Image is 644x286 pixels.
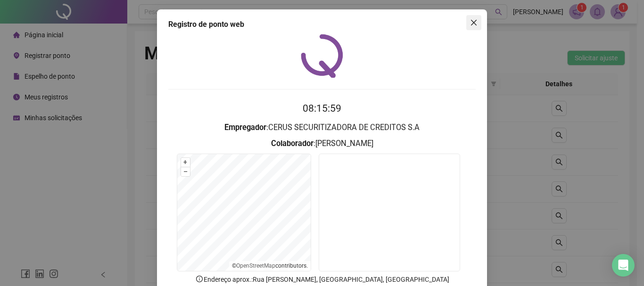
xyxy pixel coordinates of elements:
div: Open Intercom Messenger [612,254,635,277]
strong: Colaborador [271,139,314,148]
span: close [470,19,478,26]
div: Registro de ponto web [168,19,476,30]
img: QRPoint [301,34,343,78]
button: – [181,167,190,176]
span: info-circle [195,275,204,283]
button: Close [466,15,481,30]
button: + [181,158,190,167]
li: © contributors. [232,262,308,269]
h3: : [PERSON_NAME] [168,138,476,150]
strong: Empregador [224,123,266,132]
a: OpenStreetMap [236,262,275,269]
p: Endereço aprox. : Rua [PERSON_NAME], [GEOGRAPHIC_DATA], [GEOGRAPHIC_DATA] [168,274,476,285]
h3: : CERUS SECURITIZADORA DE CREDITOS S.A [168,122,476,134]
time: 08:15:59 [303,103,341,114]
